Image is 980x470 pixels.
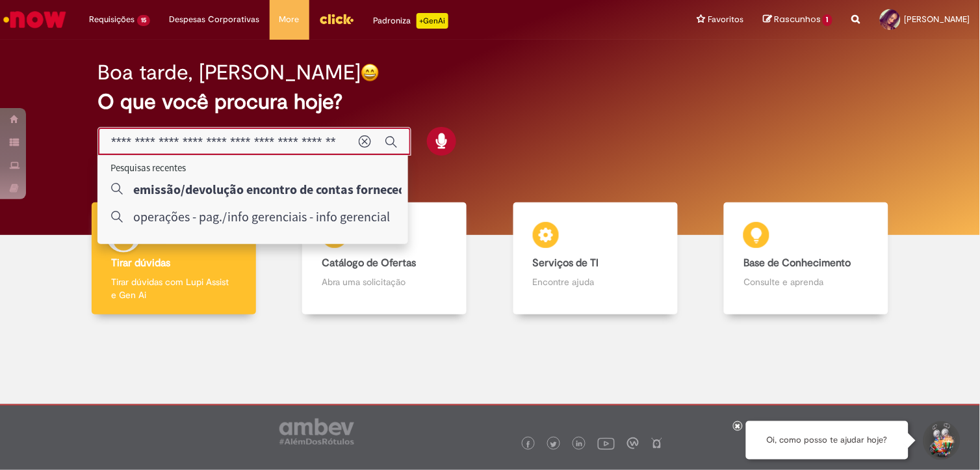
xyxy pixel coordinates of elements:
img: logo_footer_naosei.png [651,437,663,449]
b: Base de Conhecimento [743,256,851,270]
a: Catálogo de Ofertas Abra uma solicitação [279,202,491,315]
a: Serviços de TI Encontre ajuda [490,202,701,315]
span: Favoritos [708,13,743,26]
button: Iniciar Conversa de Suporte [922,421,961,460]
span: Rascunhos [774,13,821,25]
p: Abra uma solicitação [322,275,447,288]
span: Despesas Corporativas [170,13,260,26]
p: Encontre ajuda [533,275,658,288]
b: Catálogo de Ofertas [322,256,416,270]
span: 15 [137,15,150,26]
img: logo_footer_ambev_rotulo_gray.png [279,419,354,445]
b: Serviços de TI [533,256,599,270]
img: logo_footer_twitter.png [550,441,557,448]
h2: O que você procura hoje? [97,90,883,113]
b: Tirar dúvidas [111,256,170,270]
span: Requisições [89,13,135,26]
span: [PERSON_NAME] [905,14,970,25]
div: Padroniza [374,13,448,29]
span: More [279,13,300,26]
div: Oi, como posso te ajudar hoje? [746,421,909,460]
p: +GenAi [417,13,448,29]
a: Rascunhos [763,14,832,26]
img: logo_footer_youtube.png [598,435,615,452]
img: logo_footer_facebook.png [525,441,532,448]
img: logo_footer_workplace.png [627,437,639,449]
img: logo_footer_linkedin.png [576,441,583,449]
a: Tirar dúvidas Tirar dúvidas com Lupi Assist e Gen Ai [68,202,279,315]
a: Base de Conhecimento Consulte e aprenda [701,202,912,315]
p: Tirar dúvidas com Lupi Assist e Gen Ai [111,275,237,301]
h2: Boa tarde, [PERSON_NAME] [97,61,361,84]
span: 1 [823,14,832,26]
img: ServiceNow [1,7,68,33]
img: click_logo_yellow_360x200.png [319,9,354,29]
p: Consulte e aprenda [743,275,869,288]
img: happy-face.png [361,63,380,82]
